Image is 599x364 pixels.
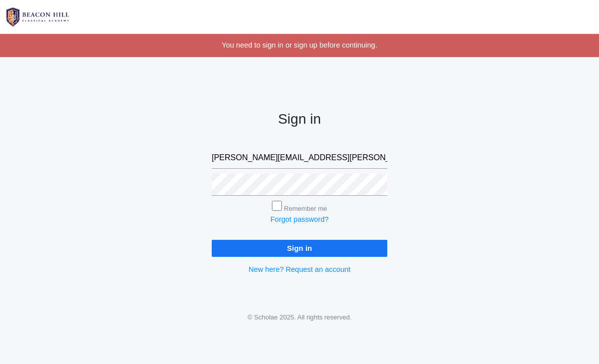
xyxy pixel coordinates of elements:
label: Remember me [284,205,327,212]
input: Email address [212,147,387,169]
input: Sign in [212,240,387,256]
h2: Sign in [212,112,387,127]
a: New here? Request an account [248,265,350,273]
a: Forgot password? [270,215,329,223]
